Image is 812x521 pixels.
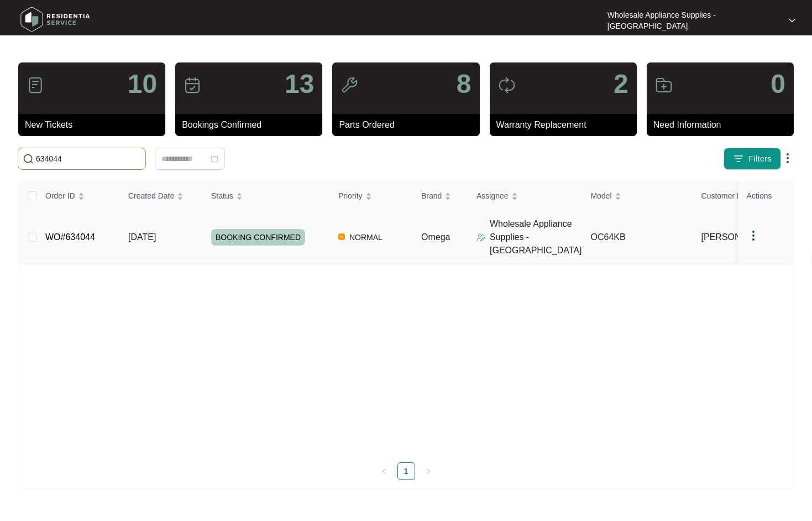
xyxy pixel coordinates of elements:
[285,71,314,97] p: 13
[184,76,201,94] img: icon
[733,153,744,164] img: filter icon
[591,190,612,202] span: Model
[17,3,94,36] img: residentia service logo
[607,9,779,32] p: Wholesale Appliance Supplies - [GEOGRAPHIC_DATA]
[340,76,358,94] img: icon
[345,231,387,244] span: NORMAL
[781,152,794,165] img: dropdown arrow
[421,232,450,242] span: Omega
[375,462,393,480] button: left
[693,181,803,211] th: Customer Name
[420,462,437,480] button: right
[338,233,345,240] img: Vercel Logo
[421,190,442,202] span: Brand
[738,181,793,211] th: Actions
[789,18,795,23] img: dropdown arrow
[128,71,157,97] p: 10
[128,190,174,202] span: Created Date
[339,118,479,132] p: Parts Ordered
[128,232,156,242] span: [DATE]
[724,148,781,170] button: filter iconFilters
[202,181,329,211] th: Status
[412,181,468,211] th: Brand
[211,190,233,202] span: Status
[211,229,305,246] span: BOOKING CONFIRMED
[655,76,673,94] img: icon
[338,190,363,202] span: Priority
[45,190,75,202] span: Order ID
[457,71,472,97] p: 8
[119,181,202,211] th: Created Date
[653,118,794,132] p: Need Information
[36,153,141,165] input: Search by Order Id, Assignee Name, Customer Name, Brand and Model
[771,71,785,97] p: 0
[398,463,415,480] a: 1
[476,190,509,202] span: Assignee
[748,153,772,165] span: Filters
[420,462,437,480] li: Next Page
[476,233,485,242] img: Assigner Icon
[498,76,516,94] img: icon
[182,118,322,132] p: Bookings Confirmed
[582,211,693,264] td: OC64KB
[582,181,693,211] th: Model
[36,181,119,211] th: Order ID
[381,468,387,475] span: left
[425,468,432,475] span: right
[496,118,637,132] p: Warranty Replacement
[747,229,760,242] img: dropdown arrow
[375,462,393,480] li: Previous Page
[27,76,44,94] img: icon
[490,217,582,257] p: Wholesale Appliance Supplies - [GEOGRAPHIC_DATA]
[23,153,34,164] img: search-icon
[614,71,628,97] p: 2
[329,181,412,211] th: Priority
[25,118,165,132] p: New Tickets
[701,190,758,202] span: Customer Name
[701,231,774,244] span: [PERSON_NAME]
[468,181,582,211] th: Assignee
[45,232,95,242] a: WO#634044
[397,462,415,480] li: 1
